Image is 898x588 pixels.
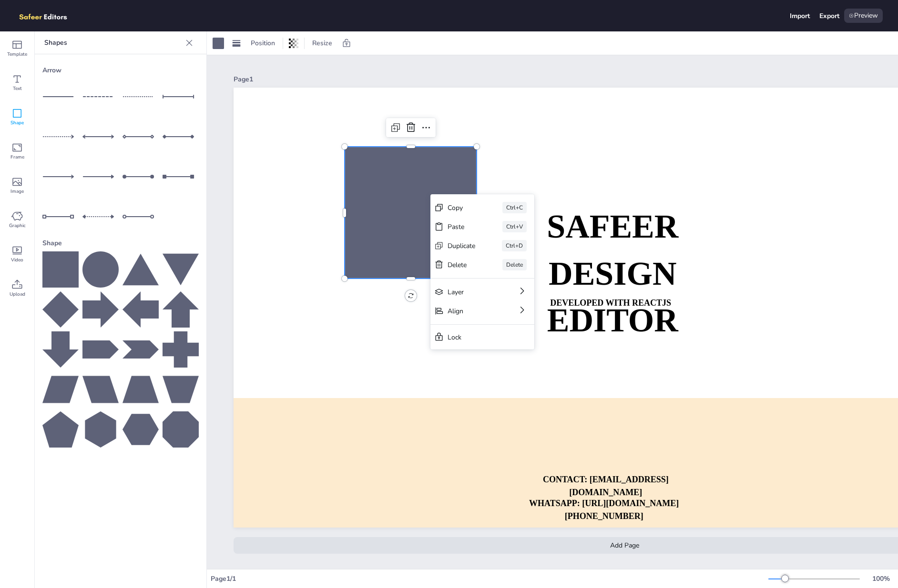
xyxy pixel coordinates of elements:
[15,9,81,23] img: logo.png
[211,574,768,583] div: Page 1 / 1
[42,62,199,79] div: Arrow
[249,39,277,48] span: Position
[448,203,476,212] div: Copy
[547,255,678,339] strong: DESIGN EDITOR
[543,475,669,497] strong: CONTACT: [EMAIL_ADDRESS][DOMAIN_NAME]
[790,11,810,20] div: Import
[44,31,182,54] p: Shapes
[10,153,24,161] span: Frame
[448,288,490,297] div: Layer
[11,256,23,264] span: Video
[502,221,527,232] div: Ctrl+V
[10,119,24,127] span: Shape
[448,241,475,250] div: Duplicate
[448,260,476,269] div: Delete
[502,240,527,251] div: Ctrl+D
[9,222,26,229] span: Graphic
[550,298,671,308] strong: DEVELOPED WITH REACTJS
[502,259,527,270] div: Delete
[448,222,476,231] div: Paste
[10,290,25,298] span: Upload
[844,9,883,23] div: Preview
[529,498,679,521] strong: WHATSAPP: [URL][DOMAIN_NAME][PHONE_NUMBER]
[448,307,490,316] div: Align
[7,50,27,58] span: Template
[547,209,678,245] strong: SAFEER
[42,235,199,251] div: Shape
[13,85,22,92] span: Text
[310,39,334,48] span: Resize
[448,333,504,342] div: Lock
[869,574,892,583] div: 100 %
[234,75,895,84] div: Page 1
[819,11,839,20] div: Export
[502,202,527,213] div: Ctrl+C
[10,188,24,195] span: Image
